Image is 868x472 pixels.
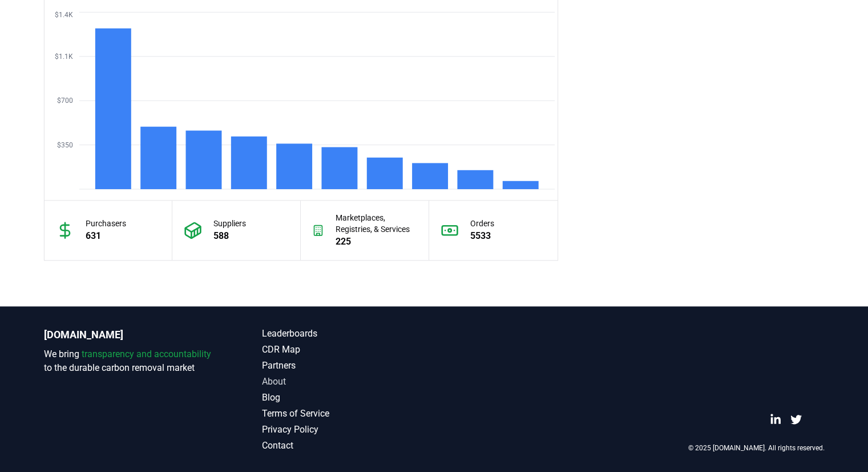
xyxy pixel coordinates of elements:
a: Leaderboards [262,327,434,341]
p: 225 [336,235,417,249]
p: 588 [213,229,246,243]
p: [DOMAIN_NAME] [44,327,216,343]
p: Suppliers [213,218,246,229]
p: 631 [86,229,126,243]
a: Partners [262,359,434,373]
tspan: $1.4K [54,10,72,18]
p: © 2025 [DOMAIN_NAME]. All rights reserved. [688,443,825,453]
tspan: $1.1K [54,53,72,61]
a: Twitter [790,414,802,425]
p: Purchasers [86,218,126,229]
tspan: $350 [56,141,72,149]
a: LinkedIn [770,414,781,425]
p: Marketplaces, Registries, & Services [336,212,417,235]
a: Privacy Policy [262,423,434,437]
p: 5533 [470,229,494,243]
a: Terms of Service [262,407,434,421]
p: Orders [470,218,494,229]
a: Blog [262,391,434,405]
a: About [262,375,434,389]
a: Contact [262,439,434,453]
tspan: $700 [56,97,72,105]
a: CDR Map [262,343,434,357]
p: We bring to the durable carbon removal market [44,347,216,375]
span: transparency and accountability [82,349,211,359]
